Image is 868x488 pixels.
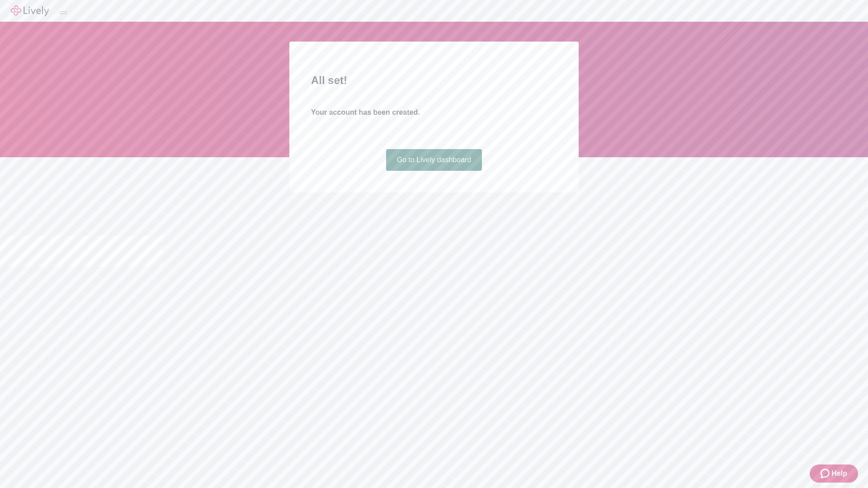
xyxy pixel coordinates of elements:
[11,5,49,16] img: Lively
[821,468,831,479] svg: Zendesk support icon
[311,107,557,118] h4: Your account has been created.
[831,468,847,479] span: Help
[386,149,482,171] a: Go to Lively dashboard
[60,11,67,14] button: Log out
[810,465,858,483] button: Zendesk support iconHelp
[311,72,557,89] h2: All set!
